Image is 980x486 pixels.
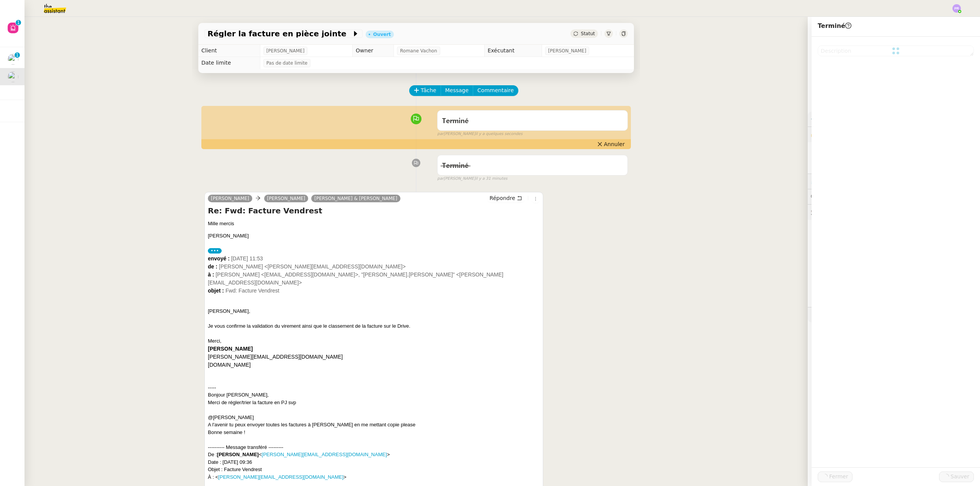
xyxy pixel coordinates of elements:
[811,115,851,124] span: ⚙️
[208,384,540,392] div: -----
[477,86,514,95] span: Commentaire
[581,31,595,36] span: Statut
[442,118,469,125] span: Terminé
[16,20,21,25] nz-badge-sup: 1
[264,195,309,202] a: [PERSON_NAME]
[437,131,523,137] small: [PERSON_NAME]
[437,176,444,182] span: par
[952,4,961,13] img: svg
[475,131,523,137] span: il y a quelques secondes
[208,263,217,270] strong: de :
[818,22,851,29] span: Terminé
[208,362,251,368] a: [DOMAIN_NAME]
[548,47,586,55] span: [PERSON_NAME]
[266,59,308,67] span: Pas de date limite
[400,47,437,55] span: Romane Vachon
[808,174,980,189] div: ⏲️Tâches 6:07
[811,209,909,215] span: 🕵️
[484,45,542,57] td: Exécutant
[811,178,864,184] span: ⏲️
[808,307,980,322] div: 🧴Autres
[311,195,400,202] a: [PERSON_NAME] & [PERSON_NAME]
[811,193,860,200] span: 💬
[208,205,540,216] h4: Re: Fwd: Facture Vendrest
[475,176,508,182] span: il y a 31 minutes
[373,32,391,37] div: Ouvert
[208,232,540,240] p: [PERSON_NAME]
[208,444,540,481] div: ---------- Message transféré --------- De : < > Date : [DATE] 09:36 Objet : Facture Vendrest À : < >
[490,194,515,202] span: Répondre
[208,220,540,228] p: Mille mercis
[262,452,387,457] a: [PERSON_NAME][EMAIL_ADDRESS][DOMAIN_NAME]
[437,176,507,182] small: [PERSON_NAME]
[811,130,861,139] span: 🔐
[198,45,260,57] td: Client
[604,140,625,148] span: Annuler
[208,337,540,345] div: Merci,
[445,86,469,95] span: Message
[208,195,252,202] a: [PERSON_NAME]
[808,112,980,127] div: ⚙️Procédures
[811,312,835,318] span: 🧴
[208,255,230,262] strong: envoyé :
[8,54,18,65] img: users%2FfjlNmCTkLiVoA3HQjY3GA5JXGxb2%2Favatar%2Fstarofservice_97480retdsc0392.png
[939,471,974,482] button: Sauver
[207,30,352,37] span: Régler la facture en pièce jointe
[208,399,540,429] div: Merci de régler/trier la facture en PJ svp @[PERSON_NAME] A l'avenir tu peux envoyer toutes les f...
[198,57,260,69] td: Date limite
[208,429,540,436] div: Bonne semaine !
[594,140,628,148] button: Annuler
[208,271,503,286] span: [PERSON_NAME] <[EMAIL_ADDRESS][DOMAIN_NAME]>, "[PERSON_NAME].[PERSON_NAME]" <[PERSON_NAME][EMAIL_...
[17,20,20,27] p: 1
[808,127,980,142] div: 🔐Données client
[208,288,224,294] strong: objet :
[208,345,343,353] td: [PERSON_NAME]
[208,271,214,278] strong: à :
[208,322,540,330] div: Je vous confirme la validation du virement ainsi que le classement de la facture sur le Drive.
[225,288,279,294] span: Fwd: Facture Vendrest
[208,354,343,360] a: [PERSON_NAME][EMAIL_ADDRESS][DOMAIN_NAME]
[409,85,441,96] button: Tâche
[441,85,473,96] button: Message
[266,47,305,55] span: [PERSON_NAME]
[818,471,853,482] button: Fermer
[15,52,20,58] nz-badge-sup: 1
[8,72,18,82] img: users%2FfjlNmCTkLiVoA3HQjY3GA5JXGxb2%2Favatar%2Fstarofservice_97480retdsc0392.png
[208,248,222,254] label: •••
[437,131,444,137] span: par
[487,194,525,202] button: Répondre
[421,86,436,95] span: Tâche
[219,263,406,270] span: [PERSON_NAME] <[PERSON_NAME][EMAIL_ADDRESS][DOMAIN_NAME]>
[208,391,540,399] div: Bonjour [PERSON_NAME],
[16,52,19,59] p: 1
[473,85,518,96] button: Commentaire
[231,255,263,262] span: [DATE] 11:53
[808,189,980,204] div: 💬Commentaires
[217,452,259,457] strong: [PERSON_NAME]
[208,307,540,315] div: [PERSON_NAME],
[442,163,469,169] span: Terminé
[218,474,343,480] a: [PERSON_NAME][EMAIL_ADDRESS][DOMAIN_NAME]
[808,205,980,219] div: 🕵️Autres demandes en cours 19
[353,45,394,57] td: Owner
